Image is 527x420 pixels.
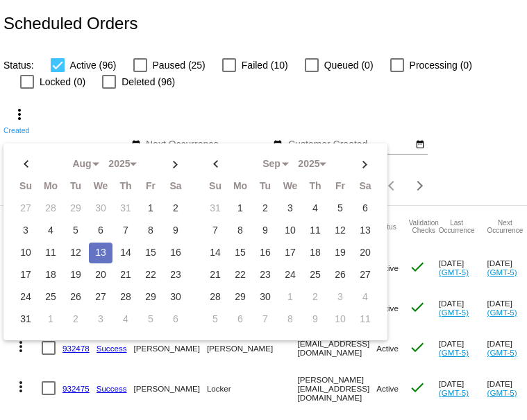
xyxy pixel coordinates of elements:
[153,57,206,73] span: Paused (25)
[439,308,469,317] a: (GMT-5)
[3,60,34,71] span: Status:
[439,219,475,234] button: Change sorting for LastOccurrenceUtc
[11,106,28,123] mat-icon: more_vert
[376,263,399,272] span: Active
[292,159,326,170] div: 2025
[410,57,472,73] span: Processing (0)
[324,57,374,73] span: Queued (0)
[378,172,406,200] button: Previous page
[254,159,289,170] div: Sep
[134,328,207,368] mat-cell: [PERSON_NAME]
[207,368,298,408] mat-cell: Locker
[439,368,487,408] mat-cell: [DATE]
[298,368,377,408] mat-cell: [PERSON_NAME][EMAIL_ADDRESS][DOMAIN_NAME]
[409,379,426,396] mat-icon: check
[288,139,413,150] input: Customer Created
[439,328,487,368] mat-cell: [DATE]
[3,139,128,150] input: Created
[439,388,469,397] a: (GMT-5)
[134,368,207,408] mat-cell: [PERSON_NAME]
[439,247,487,288] mat-cell: [DATE]
[487,388,517,397] a: (GMT-5)
[439,268,469,277] a: (GMT-5)
[97,344,127,353] a: Success
[415,139,425,150] mat-icon: date_range
[409,259,426,275] mat-icon: check
[12,338,29,355] mat-icon: more_vert
[409,299,426,315] mat-icon: check
[409,206,439,247] mat-header-cell: Validation Checks
[122,73,175,90] span: Deleted (96)
[439,288,487,328] mat-cell: [DATE]
[439,348,469,357] a: (GMT-5)
[487,348,517,357] a: (GMT-5)
[298,328,377,368] mat-cell: [EMAIL_ADDRESS][DOMAIN_NAME]
[40,73,85,90] span: Locked (0)
[146,139,271,150] input: Next Occurrence
[207,328,298,368] mat-cell: [PERSON_NAME]
[406,172,434,200] button: Next page
[97,384,127,393] a: Success
[102,159,137,170] div: 2025
[273,139,283,150] mat-icon: date_range
[376,344,399,353] span: Active
[376,304,399,313] span: Active
[3,14,137,33] h2: Scheduled Orders
[12,378,29,395] mat-icon: more_vert
[487,308,517,317] a: (GMT-5)
[487,219,524,234] button: Change sorting for NextOccurrenceUtc
[376,384,399,393] span: Active
[131,139,141,150] mat-icon: date_range
[70,57,117,73] span: Active (96)
[242,57,288,73] span: Failed (10)
[62,384,90,393] a: 932475
[487,268,517,277] a: (GMT-5)
[65,159,99,170] div: Aug
[409,339,426,356] mat-icon: check
[62,344,90,353] a: 932478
